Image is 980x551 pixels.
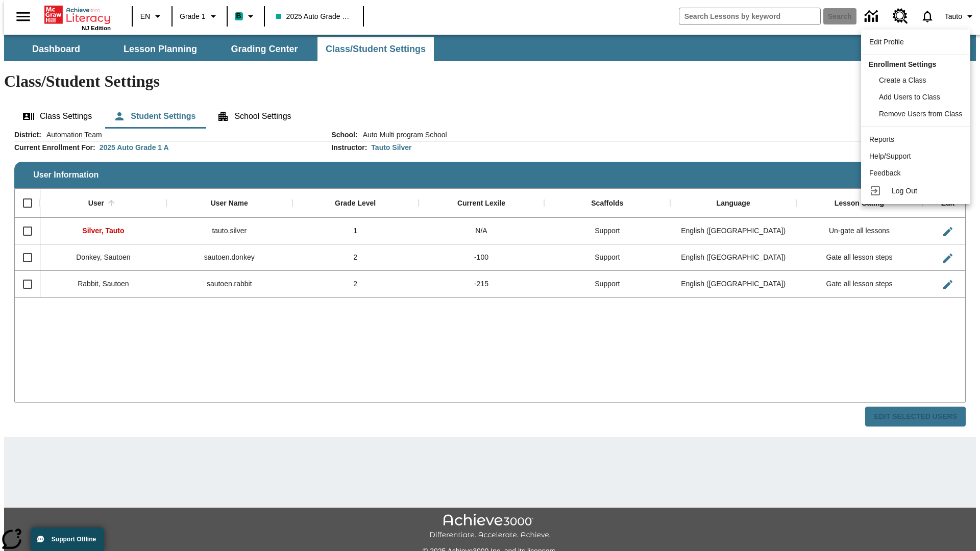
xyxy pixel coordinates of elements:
span: Add Users to Class [879,93,940,101]
span: Remove Users from Class [879,110,962,118]
span: Help/Support [869,152,911,160]
span: Edit Profile [869,38,904,46]
span: Reports [869,135,894,143]
span: Log Out [892,187,917,195]
span: Feedback [869,169,900,177]
span: Create a Class [879,76,926,84]
span: Enrollment Settings [869,60,936,68]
